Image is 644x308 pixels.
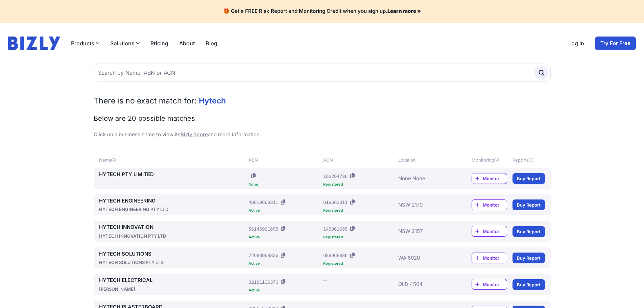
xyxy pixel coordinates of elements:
[568,39,584,47] a: Log in
[398,197,452,213] div: NSW 2170
[483,175,507,182] span: Monitor
[512,226,545,237] a: Buy Report
[323,226,348,232] div: 145961655
[387,8,421,14] a: Learn more »
[99,223,246,231] a: HYTECH INNOVATION
[398,171,452,186] div: None None
[323,173,348,180] div: 102204786
[472,226,507,237] a: Monitor
[99,277,246,284] a: HYTECH ELECTRICAL
[248,252,278,259] div: 72688968836
[472,279,507,290] a: Monitor
[110,39,140,47] button: Solutions
[483,255,507,261] span: Monitor
[323,235,395,239] div: Registered
[323,183,395,186] div: Registered
[248,279,278,285] div: 32181136370
[248,209,320,212] div: Active
[323,277,327,283] div: --
[512,173,545,184] a: Buy Report
[99,233,246,239] div: HYTECH INNOVATION PTY LTD
[99,259,246,266] div: HYTECH SOLUTIONS PTY LTD
[472,173,507,184] a: Monitor
[99,286,246,292] div: [PERSON_NAME]
[512,157,545,163] div: Reports
[398,277,452,292] div: QLD 4504
[595,37,636,50] a: Try For Free
[181,131,208,138] a: Bizly Score
[199,96,226,105] span: Hytech
[323,157,395,163] div: ACN
[248,183,320,186] div: None
[99,206,246,213] div: HYTECH ENGINEERING PTY LTD
[99,157,246,163] div: Name
[398,157,452,163] div: Location
[150,39,168,47] a: Pricing
[248,288,320,292] div: Active
[472,157,507,163] div: Monitoring
[472,199,507,210] a: Monitor
[323,199,348,206] div: 619663311
[94,131,551,139] p: Click on a business name to view its and more information.
[483,228,507,235] span: Monitor
[323,209,395,212] div: Registered
[512,199,545,210] a: Buy Report
[323,262,395,265] div: Registered
[512,279,545,290] a: Buy Report
[512,253,545,263] a: Buy Report
[71,39,99,47] button: Products
[99,171,246,179] a: HYTECH PTY LIMITED
[248,199,278,206] div: 40619663311
[179,39,195,47] a: About
[99,250,246,258] a: HYTECH SOLUTIONS
[99,197,246,205] a: HYTECH ENGINEERING
[206,39,217,47] a: Blog
[483,202,507,208] span: Monitor
[398,250,452,266] div: WA 6020
[483,281,507,288] span: Monitor
[323,252,348,259] div: 688968836
[94,96,197,105] span: There is no exact match for:
[248,235,320,239] div: Active
[398,223,452,239] div: NSW 2157
[248,262,320,265] div: Active
[248,226,278,232] div: 56145961655
[94,64,551,82] input: Search by Name, ABN or ACN
[472,253,507,263] a: Monitor
[8,8,636,15] h4: 🎁 Get a FREE Risk Report and Monitoring Credit when you sign up.
[94,114,197,122] span: Below are 20 possible matches.
[248,157,320,163] div: ABN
